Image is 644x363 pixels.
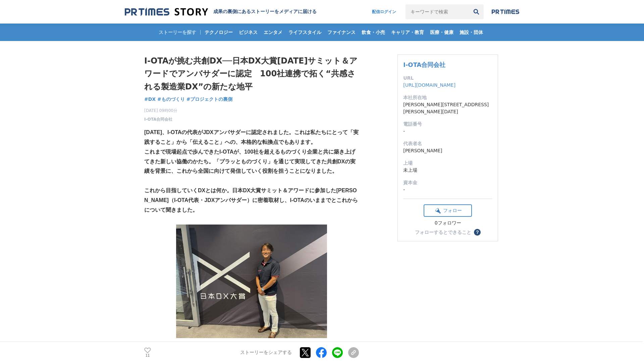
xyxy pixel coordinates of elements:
[144,149,356,174] strong: これまで現場起点で歩んできたI-OTAが、100社を超えるものづくり企業と共に築き上げてきた新しい協働のかたち。「プラッとものづくり」を通じて実現してきた共創DXの実績を背景に、これから全国に向...
[202,24,235,41] a: テクノロジー
[236,29,260,35] span: ビジネス
[403,140,492,147] dt: 代表者名
[144,354,151,357] p: 11
[157,96,185,103] a: #ものづくり
[403,186,492,193] dd: -
[457,29,486,35] span: 施設・団体
[144,54,359,93] h1: I-OTAが挑む共創DX──日本DX大賞[DATE]サミット＆アワードでアンバサダーに認定 100社連携で拓く“共感される製造業DX”の新たな地平
[125,7,317,16] a: 成果の裏側にあるストーリーをメディアに届ける 成果の裏側にあるストーリーをメディアに届ける
[359,29,388,35] span: 飲食・小売
[469,4,484,19] button: 検索
[403,61,445,68] a: I-OTA合同会社
[457,24,486,41] a: 施設・団体
[475,230,480,235] span: ？
[286,29,324,35] span: ライフスタイル
[213,9,317,15] h2: 成果の裏側にあるストーリーをメディアに届ける
[176,225,327,338] img: thumbnail_67466700-83b5-11f0-ad79-c999cfcf5fa9.jpg
[403,160,492,167] dt: 上場
[424,220,472,226] div: 0フォロワー
[144,96,156,103] a: #DX
[403,121,492,128] dt: 電話番号
[388,29,427,35] span: キャリア・教育
[261,29,285,35] span: エンタメ
[365,4,403,19] a: 配信ログイン
[359,24,388,41] a: 飲食・小売
[325,24,358,41] a: ファイナンス
[427,24,456,41] a: 医療・健康
[325,29,358,35] span: ファイナンス
[403,75,492,82] dt: URL
[202,29,235,35] span: テクノロジー
[492,9,519,14] img: prtimes
[424,204,472,217] button: フォロー
[388,24,427,41] a: キャリア・教育
[403,101,492,115] dd: [PERSON_NAME][STREET_ADDRESS][PERSON_NAME][DATE]
[403,179,492,186] dt: 資本金
[125,7,208,16] img: 成果の裏側にあるストーリーをメディアに届ける
[474,229,481,236] button: ？
[403,94,492,101] dt: 本社所在地
[144,96,156,102] span: #DX
[186,96,233,102] span: #プロジェクトの裏側
[144,116,172,122] a: I-OTA合同会社
[415,230,471,235] div: フォローするとできること
[144,188,358,213] strong: これから目指していくDXとは何か。日本DX大賞サミット＆アワードに参加した[PERSON_NAME]（I-OTA代表・JDXアンバサダー）に密着取材し、I-OTAのいままでとこれからについて聞き...
[261,24,285,41] a: エンタメ
[403,147,492,154] dd: [PERSON_NAME]
[286,24,324,41] a: ライフスタイル
[157,96,185,102] span: #ものづくり
[186,96,233,103] a: #プロジェクトの裏側
[403,128,492,135] dd: -
[144,129,359,145] strong: [DATE]、I-OTAの代表がJDXアンバサダーに認定されました。これは私たちにとって「実践すること」から「伝えること」への、本格的な転換点でもあります。
[427,29,456,35] span: 医療・健康
[240,350,292,356] p: ストーリーをシェアする
[236,24,260,41] a: ビジネス
[144,108,177,114] span: [DATE] 09時00分
[403,167,492,174] dd: 未上場
[403,82,455,88] a: [URL][DOMAIN_NAME]
[406,4,469,19] input: キーワードで検索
